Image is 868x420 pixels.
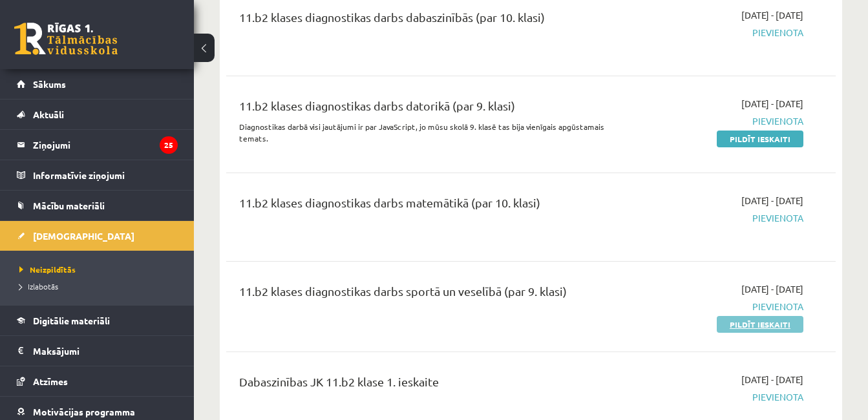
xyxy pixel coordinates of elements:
[19,280,181,292] a: Izlabotās
[33,109,64,120] span: Aktuāli
[160,136,178,154] i: 25
[19,264,181,275] a: Neizpildītās
[628,26,803,39] span: Pievienota
[741,97,803,110] span: [DATE] - [DATE]
[17,160,178,190] a: Informatīvie ziņojumi
[17,336,178,366] a: Maksājumi
[33,130,178,160] legend: Ziņojumi
[17,306,178,335] a: Digitālie materiāli
[19,264,76,275] span: Neizpildītās
[17,366,178,396] a: Atzīmes
[239,194,609,218] div: 11.b2 klases diagnostikas darbs matemātikā (par 10. klasi)
[17,130,178,160] a: Ziņojumi25
[741,282,803,296] span: [DATE] - [DATE]
[628,300,803,313] span: Pievienota
[239,97,609,121] div: 11.b2 klases diagnostikas darbs datorikā (par 9. klasi)
[741,373,803,386] span: [DATE] - [DATE]
[741,8,803,22] span: [DATE] - [DATE]
[33,230,134,242] span: [DEMOGRAPHIC_DATA]
[33,160,178,190] legend: Informatīvie ziņojumi
[17,221,178,251] a: [DEMOGRAPHIC_DATA]
[239,8,609,32] div: 11.b2 klases diagnostikas darbs dabaszinībās (par 10. klasi)
[239,121,609,144] p: Diagnostikas darbā visi jautājumi ir par JavaScript, jo mūsu skolā 9. klasē tas bija vienīgais ap...
[717,316,803,333] a: Pildīt ieskaiti
[33,406,135,417] span: Motivācijas programma
[628,211,803,225] span: Pievienota
[19,281,58,291] span: Izlabotās
[14,23,118,55] a: Rīgas 1. Tālmācības vidusskola
[33,200,105,211] span: Mācību materiāli
[17,191,178,220] a: Mācību materiāli
[17,100,178,129] a: Aktuāli
[239,373,609,397] div: Dabaszinības JK 11.b2 klase 1. ieskaite
[628,114,803,128] span: Pievienota
[239,282,609,306] div: 11.b2 klases diagnostikas darbs sportā un veselībā (par 9. klasi)
[33,78,66,90] span: Sākums
[17,69,178,99] a: Sākums
[628,390,803,404] span: Pievienota
[33,336,178,366] legend: Maksājumi
[741,194,803,207] span: [DATE] - [DATE]
[717,131,803,147] a: Pildīt ieskaiti
[33,315,110,326] span: Digitālie materiāli
[33,375,68,387] span: Atzīmes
